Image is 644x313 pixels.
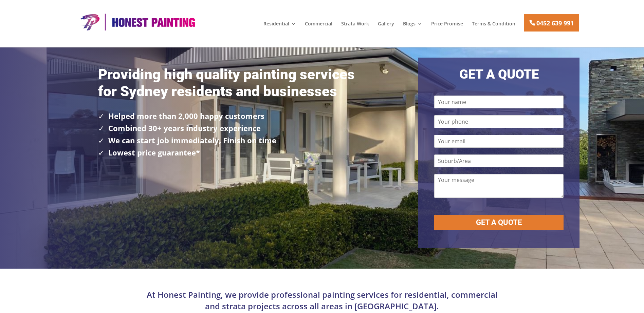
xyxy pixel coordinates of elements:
p: At Honest Painting, we provide professional painting services for residential, commercial and str... [139,289,505,312]
strong: Combined 30+ years industry experience [108,123,261,133]
a: Terms & Condition [472,21,515,33]
a: Strata Work [341,21,369,33]
input: Your phone [434,115,563,128]
a: Gallery [378,21,394,33]
a: Residential [263,21,296,33]
a: Commercial [305,21,332,33]
img: Honest Painting [76,13,198,31]
input: Suburb/Area [434,154,563,167]
h2: GET A QUOTE [418,68,580,84]
a: Blogs [403,21,422,33]
a: 0452 639 991 [524,14,579,32]
h1: Providing high quality painting services for Sydney residents and businesses [98,66,369,104]
button: GET A QUOTE [434,215,563,230]
a: Price Promise [431,21,463,33]
strong: Helped more than 2,000 happy customers [108,111,264,121]
input: Your email [434,135,563,148]
strong: Lowest price guarantee* [108,147,200,158]
input: Your name [434,96,563,108]
strong: We can start job immediately, Finish on time [108,135,276,145]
